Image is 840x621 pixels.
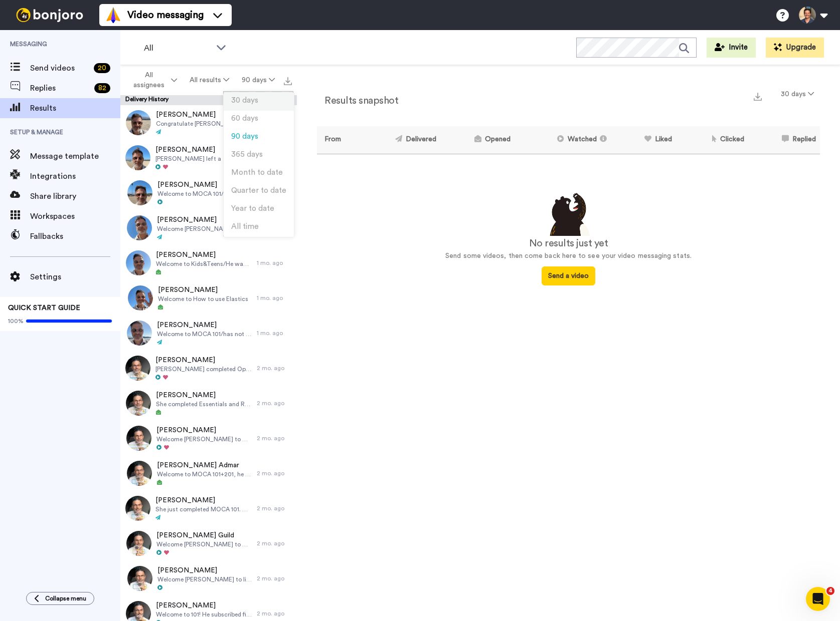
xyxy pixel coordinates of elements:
[257,259,292,267] div: 1 mo. ago
[120,95,297,105] div: Delivery History
[126,250,151,275] img: 9087ca9d-1587-456e-87e1-377c3c77ad83-thumb.jpg
[317,95,398,106] h2: Results snapshot
[231,151,263,158] span: 365 days
[748,126,820,154] th: Replied
[231,169,283,176] span: Month to date
[127,8,204,22] span: Video messaging
[127,321,152,346] img: abd5b573-952b-4837-a738-e8719c8476b5-thumb.jpg
[30,150,120,162] span: Message template
[157,575,252,583] span: Welcome [PERSON_NAME] to live Kids&Teens
[184,71,236,89] button: All results
[30,210,120,222] span: Workspaces
[358,126,440,154] th: Delivered
[8,317,24,325] span: 100%
[45,594,86,602] span: Collapse menu
[235,71,281,89] button: 90 days
[156,435,252,443] span: Welcome [PERSON_NAME] to Kids&Teens. She's on the MAT 101 as well.
[157,180,252,190] span: [PERSON_NAME]
[257,609,292,617] div: 2 mo. ago
[126,110,151,135] img: 1750550b-457d-45bb-91ee-2ffec8491a46-thumb.jpg
[826,587,834,595] span: 4
[156,110,252,120] span: [PERSON_NAME]
[754,93,762,101] img: export.svg
[157,565,252,575] span: [PERSON_NAME]
[120,245,297,280] a: [PERSON_NAME]Welcome to Kids&Teens/He was in LIVE: Principes des aligneurs transparents - [GEOGRA...
[542,272,595,279] a: Send a video
[317,126,358,154] th: From
[127,566,152,591] img: e37b968b-7335-4a4b-82f6-0eeb7ff21229-thumb.jpg
[317,251,820,261] p: Send some videos, then come back here to see your video messaging stats.
[257,364,292,372] div: 2 mo. ago
[105,7,121,23] img: vm-color.svg
[257,434,292,442] div: 2 mo. ago
[257,399,292,407] div: 2 mo. ago
[156,260,252,268] span: Welcome to Kids&Teens/He was in LIVE: Principes des aligneurs transparents - [GEOGRAPHIC_DATA]: N...
[94,83,110,93] div: 82
[12,8,87,22] img: bj-logo-header-white.svg
[156,390,252,400] span: [PERSON_NAME]
[120,280,297,316] a: [PERSON_NAME]Welcome to How to use Elastics1 mo. ago
[158,295,248,303] span: Welcome to How to use Elastics
[157,215,252,225] span: [PERSON_NAME]
[120,316,297,351] a: [PERSON_NAME]Welcome to MOCA 101/has not accessed the courses1 mo. ago
[125,145,150,170] img: ba2abf0d-fe2f-4c9c-81c1-af1955c00604-thumb.jpg
[257,504,292,512] div: 2 mo. ago
[231,223,259,230] span: All time
[156,120,252,128] span: Congratulate [PERSON_NAME] for completing MOCA 101. She started in February. Remind her about Q&A...
[156,600,252,610] span: [PERSON_NAME]
[158,285,248,295] span: [PERSON_NAME]
[120,526,297,561] a: [PERSON_NAME] GuildWelcome [PERSON_NAME] to MOCA 101. He signed up for Paypal payment plan2 mo. ago
[157,460,252,470] span: [PERSON_NAME] Admar
[707,38,756,58] button: Invite
[127,215,152,240] img: 937ddedc-48d6-4cb3-8e42-4880a278e4fb-thumb.jpg
[157,190,252,198] span: Welcome to MOCA 101/He's at 14% on [DATE]
[120,386,297,421] a: [PERSON_NAME]She completed Essentials and Retention course. I had sent out a very special discoun...
[30,82,90,94] span: Replies
[30,62,90,74] span: Send videos
[156,610,252,618] span: Welcome to 101! He subscribed first to MOCA Essentials, then to all remaining 101 coursezs separa...
[284,77,292,85] img: export.svg
[157,470,252,478] span: Welcome to MOCA 101+201, he registered with CLEAR123MOCA
[257,469,292,477] div: 2 mo. ago
[120,491,297,526] a: [PERSON_NAME]She just completed MOCA 101. She's a pediatric dentist only treating under 18. I thi...
[120,561,297,596] a: [PERSON_NAME]Welcome [PERSON_NAME] to live Kids&Teens2 mo. ago
[94,63,110,73] div: 20
[128,70,169,90] span: All assignees
[144,42,211,54] span: All
[120,456,297,491] a: [PERSON_NAME] AdmarWelcome to MOCA 101+201, he registered with CLEAR123MOCA2 mo. ago
[157,320,252,330] span: [PERSON_NAME]
[751,89,765,103] button: Export a summary of each team member’s results that match this filter now.
[155,145,252,155] span: [PERSON_NAME]
[155,505,252,513] span: She just completed MOCA 101. She's a pediatric dentist only treating under 18. I think she was lo...
[806,587,830,611] iframe: Intercom live chat
[515,126,614,154] th: Watched
[127,180,152,205] img: 9f437f17-19ac-4869-a122-d6452afec68d-thumb.jpg
[317,236,820,251] div: No results just yet
[155,155,252,163] span: [PERSON_NAME] left a testimonial. As discussed, could you leave him a personal message and take a...
[126,426,151,451] img: 0b21c47e-00b1-4ebb-b6ae-8436d0b81df4-thumb.jpg
[156,250,252,260] span: [PERSON_NAME]
[120,140,297,175] a: [PERSON_NAME][PERSON_NAME] left a testimonial. As discussed, could you leave him a personal messa...
[257,574,292,582] div: 2 mo. ago
[231,115,258,122] span: 60 days
[125,356,150,381] img: 851e1775-02a7-4a82-974a-081ae4d87edb-thumb.jpg
[120,175,297,210] a: [PERSON_NAME]Welcome to MOCA 101/He's at 14% on [DATE]1 mo. ago
[120,421,297,456] a: [PERSON_NAME]Welcome [PERSON_NAME] to Kids&Teens. She's on the MAT 101 as well.2 mo. ago
[26,592,94,605] button: Collapse menu
[156,540,252,548] span: Welcome [PERSON_NAME] to MOCA 101. He signed up for Paypal payment plan
[156,530,252,540] span: [PERSON_NAME] Guild
[155,365,252,373] span: [PERSON_NAME] completed Open Bite course on [DATE], she was also an active member and completed l...
[257,329,292,337] div: 1 mo. ago
[231,97,258,104] span: 30 days
[257,294,292,302] div: 1 mo. ago
[128,285,153,310] img: f2d15df4-dadc-4bab-adb5-0b96dd91bc78-thumb.jpg
[120,210,297,245] a: [PERSON_NAME]Welcome [PERSON_NAME] to How to use Elastics1 mo. ago
[155,495,252,505] span: [PERSON_NAME]
[440,126,515,154] th: Opened
[125,496,150,521] img: e6f9aab5-6091-4b7c-ad67-88a5987c56cd-thumb.jpg
[544,190,594,236] img: results-emptystates.png
[120,105,297,140] a: [PERSON_NAME]Congratulate [PERSON_NAME] for completing MOCA 101. She started in February. Remind ...
[126,531,151,556] img: 4b341312-984e-4e0c-9d97-881e338713ec-thumb.jpg
[156,425,252,435] span: [PERSON_NAME]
